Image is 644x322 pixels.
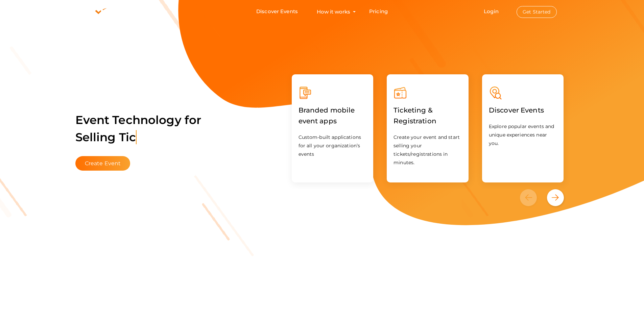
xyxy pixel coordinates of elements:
[256,5,298,18] a: Discover Events
[489,100,544,121] label: Discover Events
[393,100,462,131] label: Ticketing & Registration
[517,6,557,18] button: Get Started
[369,5,388,18] a: Pricing
[299,118,367,125] a: Branded mobile event apps
[393,118,462,125] a: Ticketing & Registration
[315,5,352,18] button: How it works
[75,130,137,144] span: Selling Tic
[520,189,545,206] button: Previous
[547,189,564,206] button: Next
[75,156,130,171] button: Create Event
[484,8,499,15] a: Login
[75,103,201,154] label: Event Technology for
[299,100,367,131] label: Branded mobile event apps
[489,107,544,114] a: Discover Events
[393,133,462,167] p: Create your event and start selling your tickets/registrations in minutes.
[489,122,557,148] p: Explore popular events and unique experiences near you.
[299,133,367,158] p: Custom-built applications for all your organization’s events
